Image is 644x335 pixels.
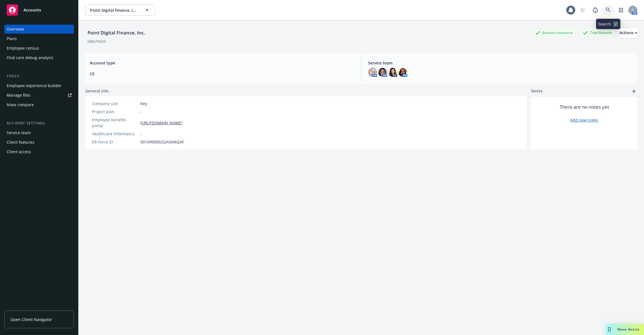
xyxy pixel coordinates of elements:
a: Report a Bug [590,4,601,16]
img: photo [388,68,397,77]
a: Client access [4,147,74,156]
div: Project plan [92,109,138,115]
a: Manage files [4,91,74,100]
span: 0010V00002QmDekQAF [140,139,184,145]
span: Nova Assist [617,327,640,332]
a: Nova compare [4,100,74,109]
div: DBA: Point [87,38,106,44]
a: Find care debug analysis [4,53,74,62]
a: Search [603,4,614,16]
div: EB Force ID [92,139,138,145]
span: Key [140,101,147,106]
a: add [631,88,637,95]
span: EB [90,71,354,77]
div: Business Insurance [532,29,576,36]
a: Employee experience builder [4,81,74,90]
div: Point Digital Finance, Inc. [85,29,147,36]
div: Company size [92,101,138,106]
button: Point Digital Finance, Inc. [85,4,155,16]
span: General info [85,88,109,94]
div: Total Rewards [580,29,615,36]
img: photo [368,68,377,77]
span: - [140,131,142,137]
div: Healthcare Informatics [92,131,138,137]
div: Nova compare [7,100,34,109]
a: Employee census [4,44,74,53]
span: There are no notes yet [560,104,609,110]
div: Account settings [4,120,74,126]
div: Drag to move [606,324,613,335]
span: Point Digital Finance, Inc. [90,7,138,13]
a: [URL][DOMAIN_NAME] [140,120,183,126]
a: Switch app [615,4,627,16]
div: Tools [4,73,74,79]
a: Plans [4,34,74,43]
span: Notes [531,88,543,95]
div: Employee benefits portal [92,117,138,129]
span: Account type [90,60,354,66]
div: Plans [7,34,17,43]
div: Overview [7,25,24,34]
span: Accounts [23,8,41,12]
div: Employee experience builder [7,81,61,90]
div: Service team [7,128,31,137]
a: Client features [4,138,74,147]
a: Overview [4,25,74,34]
button: Actions [619,27,637,38]
div: Client features [7,138,34,147]
span: Service team [368,60,633,66]
a: Service team [4,128,74,137]
img: photo [378,68,387,77]
div: Client access [7,147,31,156]
a: Add new notes [570,117,598,123]
button: Nova Assist [606,324,644,335]
div: Find care debug analysis [7,53,53,62]
div: Actions [619,27,637,38]
span: Open Client Navigator [10,317,52,322]
span: - [140,109,142,115]
a: Accounts [4,2,74,18]
div: Manage files [7,91,30,100]
div: Employee census [7,44,39,53]
img: photo [398,68,407,77]
a: Start snowing [577,4,588,16]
